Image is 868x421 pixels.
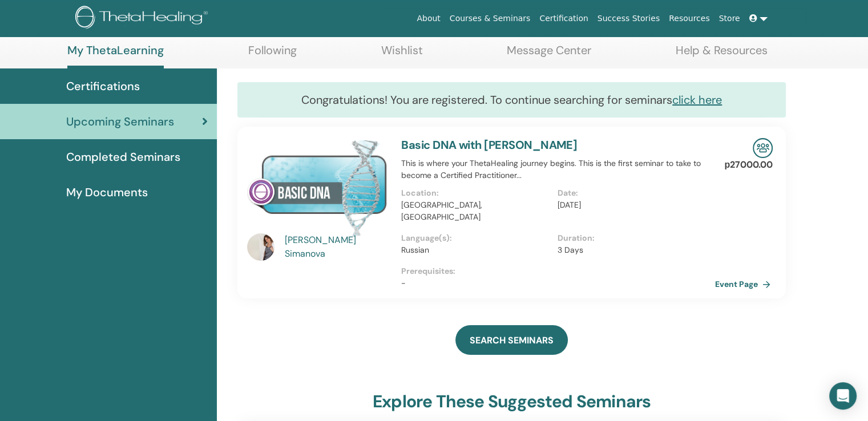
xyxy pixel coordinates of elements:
[401,244,550,256] p: Russian
[66,113,174,130] span: Upcoming Seminars
[445,8,535,29] a: Courses & Seminars
[401,157,713,181] p: This is where your ThetaHealing journey begins. This is the first seminar to take to become a Cer...
[558,244,706,256] p: 3 Days
[66,78,140,95] span: Certifications
[373,391,651,412] h3: explore these suggested seminars
[248,43,297,66] a: Following
[470,334,554,346] span: SEARCH SEMINARS
[401,199,550,223] p: [GEOGRAPHIC_DATA], [GEOGRAPHIC_DATA]
[285,233,390,261] a: [PERSON_NAME] Simanova
[676,43,768,66] a: Help & Resources
[247,233,274,261] img: default.jpg
[535,8,592,29] a: Certification
[455,325,568,355] a: SEARCH SEMINARS
[237,82,786,118] div: Congratulations! You are registered. To continue searching for seminars
[672,92,722,107] a: click here
[558,187,706,199] p: Date :
[558,199,706,211] p: [DATE]
[829,382,857,410] div: Open Intercom Messenger
[381,43,423,66] a: Wishlist
[66,148,180,165] span: Completed Seminars
[247,138,387,237] img: Basic DNA
[558,232,706,244] p: Duration :
[66,184,148,201] span: My Documents
[401,277,713,289] p: -
[753,138,773,158] img: In-Person Seminar
[507,43,591,66] a: Message Center
[401,137,577,152] a: Basic DNA with [PERSON_NAME]
[593,8,664,29] a: Success Stories
[664,8,714,29] a: Resources
[67,43,164,68] a: My ThetaLearning
[75,6,212,31] img: logo.png
[724,158,773,172] p: р27000.00
[412,8,445,29] a: About
[714,8,745,29] a: Store
[401,187,550,199] p: Location :
[401,265,713,277] p: Prerequisites :
[401,232,550,244] p: Language(s) :
[715,276,775,293] a: Event Page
